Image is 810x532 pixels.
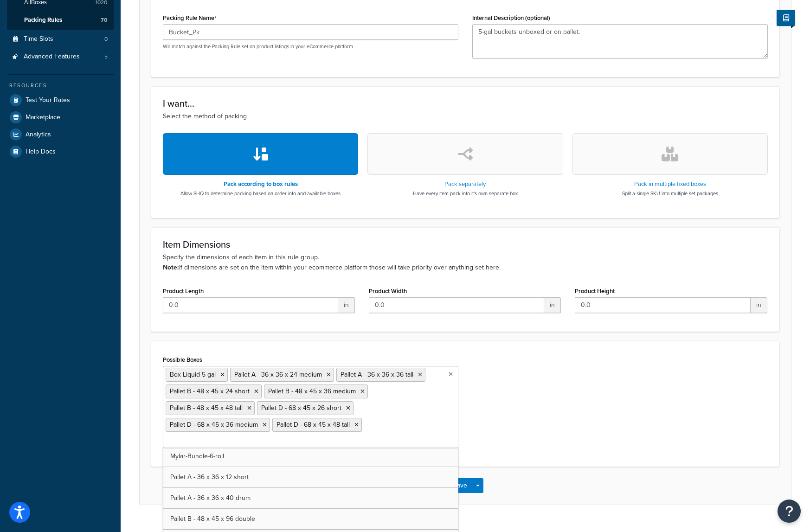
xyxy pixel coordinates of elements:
span: Pallet B - 48 x 45 x 24 short [170,386,250,396]
h3: Pack according to box rules [180,181,341,187]
h3: Pack in multiple fixed boxes [622,181,718,187]
span: Pallet D - 68 x 45 x 26 short [261,403,341,413]
span: Pallet A - 36 x 36 x 24 medium [234,370,322,379]
p: Specify the dimensions of each item in this rule group. If dimensions are set on the item within ... [163,252,768,273]
p: Have every item pack into it's own separate box [413,190,518,197]
span: Pallet D - 68 x 45 x 48 tall [276,420,350,429]
label: Product Width [369,288,407,295]
span: Time Slots [24,35,53,43]
p: Select the method of packing [163,111,768,122]
a: Test Your Rates [7,92,114,109]
label: Packing Rule Name [163,14,217,22]
button: Open Resource Center [778,500,801,523]
span: Advanced Features [24,53,80,61]
li: Advanced Features [7,48,114,65]
a: Analytics [7,126,114,143]
span: Test Your Rates [26,96,70,104]
div: Resources [7,82,114,90]
li: Packing Rules [7,12,114,29]
span: Pallet D - 68 x 45 x 36 medium [170,420,258,429]
p: Will match against the Packing Rule set on product listings in your eCommerce platform [163,43,458,50]
span: 5 [104,53,108,61]
span: Pallet A - 36 x 36 x 36 tall [341,370,413,379]
a: Packing Rules70 [7,12,114,29]
h3: I want... [163,98,768,109]
span: Box-Liquid-5-gal [170,370,216,379]
span: Analytics [26,131,51,139]
span: in [751,297,767,313]
span: Marketplace [26,114,60,122]
h3: Pack separately [413,181,518,187]
span: 70 [101,16,107,24]
b: Note: [163,263,179,272]
span: Packing Rules [24,16,62,24]
li: Time Slots [7,31,114,48]
span: Pallet B - 48 x 45 x 48 tall [170,403,243,413]
button: Save [448,478,473,493]
span: Mylar-Bundle-6-roll [170,451,224,461]
a: Marketplace [7,109,114,126]
textarea: 5-gal buckets unboxed or on pallet. [472,24,768,58]
span: Pallet B - 48 x 45 x 36 medium [268,386,356,396]
span: Pallet A - 36 x 36 x 12 short [170,472,249,482]
a: Mylar-Bundle-6-roll [163,446,458,467]
a: Pallet B - 48 x 45 x 96 double [163,509,458,529]
label: Product Length [163,288,204,295]
a: Pallet A - 36 x 36 x 40 drum [163,488,458,508]
label: Internal Description (optional) [472,14,550,21]
a: Pallet A - 36 x 36 x 12 short [163,467,458,487]
p: Split a single SKU into multiple set packages [622,190,718,197]
span: in [338,297,355,313]
span: Pallet B - 48 x 45 x 96 double [170,514,255,524]
h3: Item Dimensions [163,239,768,250]
span: Help Docs [26,148,56,156]
button: Show Help Docs [777,10,795,26]
label: Product Height [575,288,615,295]
a: Time Slots0 [7,31,114,48]
p: Allow SHQ to determine packing based on order info and available boxes [180,190,341,197]
span: Pallet A - 36 x 36 x 40 drum [170,493,251,503]
a: Help Docs [7,143,114,160]
span: 0 [104,35,108,43]
a: Advanced Features5 [7,48,114,65]
label: Possible Boxes [163,356,202,363]
span: in [544,297,561,313]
